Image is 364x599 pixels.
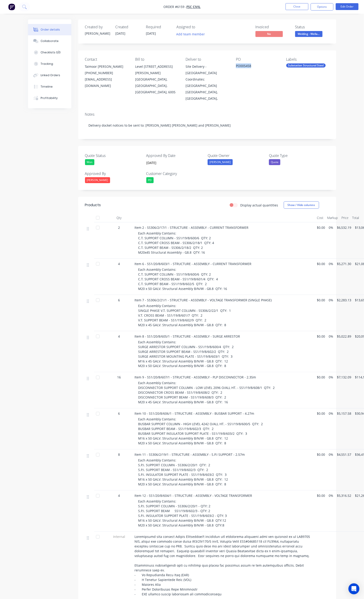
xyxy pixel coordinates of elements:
span: 6 [118,298,120,302]
span: Item 6 - SS1/20/8/603/1 - STRUCTURE - ASSEMBLY - CURRENT TRANSFORMER [135,262,252,266]
div: [GEOGRAPHIC_DATA], [GEOGRAPHIC_DATA], [186,89,229,102]
button: Collaborate [28,35,71,47]
div: Notes [85,112,329,117]
div: Required [146,25,171,29]
span: 6 [118,411,120,416]
a: FSC Civil [186,5,201,9]
span: Item 11 - SS306/2/19/1 - STRUCTURE - ASSEMBLY - S.P.I SUPPORT - 2.57m [135,453,245,457]
span: 8 [118,452,120,457]
span: 0% [329,334,333,339]
label: Approved By Date [146,153,203,158]
span: Each Assembly Contains: C.T. SUPPORT COLUMN - SS1/19/8/600/6 QTY: 2 C.T. SUPPORT CROSS BEAM - SS3... [138,231,214,255]
span: Order #6159 - [163,5,186,9]
img: Factory [8,3,15,10]
div: PD [146,177,154,183]
span: $0.00 [317,452,325,457]
div: Total [351,213,361,222]
div: Bill to [135,57,178,62]
div: Profitability [41,96,58,100]
span: $6,532.19 [337,225,351,230]
span: Item 12 - SS1/20/8/604/1 - STRUCTURE - ASSEMBLY - VOLTAGE TRANSFORMER [135,494,252,498]
label: Display actual quantities [240,203,278,208]
div: Order details [41,28,60,32]
button: Options [311,3,333,10]
span: $0.00 [317,493,325,498]
div: Site Delivery - [GEOGRAPHIC_DATA] Coordinates: [GEOGRAPHIC_DATA][GEOGRAPHIC_DATA], [GEOGRAPHIC_DA... [186,63,229,102]
div: Status [295,25,329,29]
span: [DATE] [146,31,156,36]
label: Quote Owner [208,153,265,158]
button: Add team member [174,31,207,37]
button: Order details [28,24,71,35]
div: Taimoor [PERSON_NAME][PHONE_NUMBER][EMAIL_ADDRESS][DOMAIN_NAME] [85,63,128,89]
div: Created [116,25,141,29]
div: Taimoor [PERSON_NAME] [85,63,128,70]
span: Each Assembly Contains: C.T. SUPPORT COLUMN - SS1/19/8/600/6 QTY: 2 C.T. SUPPORT CROSS BEAM - SS1... [138,267,227,291]
span: $0.00 [317,334,325,339]
span: Each Assembly Contains: DISCONNECTOR SUPPORT COLUMN - LOW LEVEL 2096 O/ALL HT. - SS1/19/8/608/1 Q... [138,381,275,404]
span: Item 8 - SS1/20/8/605/1 - STRUCTURE - ASSEMBLY - SURGE ARRESTOR [135,334,240,339]
div: Site Delivery - [GEOGRAPHIC_DATA] Coordinates: [GEOGRAPHIC_DATA] [186,63,229,89]
span: Each Assembly Contains: S.P.I. SUPPORT COLUMN - SS306/2/20/1 QTY: 2 S.P.I. SUPPORT BEAM - SS1/19/... [138,458,228,487]
label: Quote Status [85,153,142,158]
span: Welding - Wella... [295,31,323,37]
span: $0.00 [317,375,325,380]
button: Close [286,3,308,10]
span: $2,283.13 [337,298,351,302]
div: [GEOGRAPHIC_DATA], [GEOGRAPHIC_DATA], [GEOGRAPHIC_DATA], 6005 [135,76,178,95]
span: 0% [329,375,333,380]
div: Level [STREET_ADDRESS][PERSON_NAME][GEOGRAPHIC_DATA], [GEOGRAPHIC_DATA], [GEOGRAPHIC_DATA], 6005 [135,63,178,95]
button: Checklists 0/0 [28,47,71,58]
span: Each Assembly Contains: SURGE ARRESTOR SUPPORT COLUMN - SS1/19/8/600/4 QTY: 2 SURGE ARRESTOR SUPP... [138,340,234,368]
button: Add team member [177,31,208,37]
div: [PERSON_NAME] [85,31,110,36]
span: [DATE] [116,31,126,36]
span: Internal [107,534,131,539]
button: Welding - Wella... [295,31,323,38]
span: 0% [329,452,333,457]
div: Contact [85,57,128,62]
span: $5,157.58 [337,411,351,416]
button: Tracking [28,58,71,70]
div: Cost [315,213,325,222]
button: Linked Orders [28,70,71,81]
input: Enter date [143,159,200,166]
div: [PHONE_NUMBER] [85,70,128,76]
span: $0.00 [317,225,325,230]
span: $4,551.57 [337,452,351,457]
span: $7,132.09 [337,375,351,380]
span: 4 [118,261,120,266]
div: Tracking [41,62,53,66]
label: Approved By [85,171,142,176]
span: Each Assembly Contains: SINGLE PHASE V.T. SUPPORT COLUMN - SS306/2/22/1 QTY: 1 V.T. CROSS BEAM - ... [138,304,231,327]
span: 16 [117,375,121,380]
div: Labels [286,57,329,62]
div: Won [85,159,94,165]
span: 0% [329,225,333,230]
span: Item 7 - SS306/2/21/1 - STRUCTURE - ASSEMBLY - VOLTAGE TRANSFORMER (SINGLE PHASE) [135,298,272,302]
span: 0% [329,411,333,416]
button: Timeline [28,81,71,92]
div: Open Intercom Messenger [349,583,359,594]
span: $0.00 [317,261,325,266]
span: 2 [118,225,120,230]
button: Profitability [28,92,71,104]
span: 0% [329,261,333,266]
button: Edit Order [336,3,359,10]
div: Linked Orders [41,73,60,77]
div: [PERSON_NAME] [208,159,233,165]
div: Timeline [41,85,53,89]
span: $0.00 [317,298,325,302]
span: Item 2 - SS306/2/17/1 - STRUCTURE - ASSEMBLY - CURRENT TRANSFORMER [135,225,249,230]
span: 4 [118,493,120,498]
span: 0% [329,298,333,302]
span: $5,271.30 [337,261,351,266]
div: Deliver to [186,57,229,62]
div: Qty [106,213,133,222]
span: $0.00 [317,411,325,416]
div: PO [236,57,279,62]
span: No [256,31,283,37]
span: Each Assembly Contains: BUSBAR SUPPORT COLUMN - HIGH LEVEL 4242 O/ALL HT. - SS1/19/8/600/5 QTY: 2... [138,417,263,445]
span: $5,022.89 [337,334,351,339]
